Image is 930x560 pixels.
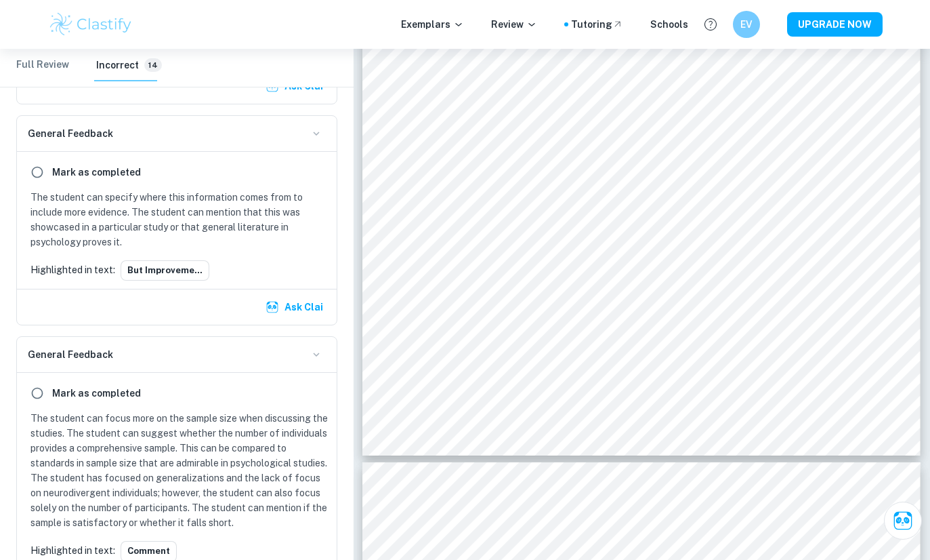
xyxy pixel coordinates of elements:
span: contexts. [564,83,612,94]
span: General Feedback [28,349,113,360]
span: with [537,334,559,344]
span: results. The study also tested 1 telemedicine system (AASM SleepTM) which has [428,178,854,188]
span: 12 [844,409,855,420]
h6: Mark as completed [52,386,141,401]
span: 14 [144,60,162,71]
span: cofounding variables suggesting that hypnotics were partially responsible for the [428,146,854,157]
span: methodology, [739,83,814,94]
span: General Feedback [28,128,113,139]
button: Ask Clai [263,295,329,319]
img: Clastify logo [48,11,134,38]
span: sociocultural [485,83,552,94]
span: methods [658,334,705,344]
span: strong [696,83,728,94]
a: Tutoring [571,17,623,32]
span: been discontinued as of 2025 which means that the results can’t be generalized [428,209,854,220]
p: The student can focus more on the sample size when discussing the studies. The student can sugges... [30,411,329,530]
span: different [428,83,473,94]
button: Ask Clai [884,502,922,540]
h6: Mark as completed [52,165,141,180]
span: validity [493,334,530,344]
span: (community workshops or [713,334,855,344]
span: telemedicine). Another dimension of feasibility lies in its integration with the [428,532,853,542]
img: clai.svg [266,300,279,314]
span: theoretical [428,334,486,344]
span: some [826,83,854,94]
span: delivery [610,334,652,344]
button: EV [733,11,760,38]
a: Schools [650,17,688,32]
h6: Incorrect [96,58,139,73]
span: Despite [623,83,663,94]
button: Help and Feedback [699,13,722,36]
h6: EV [738,17,754,32]
span: to other programs. [428,240,526,251]
button: UPGRADE NOW [787,12,883,37]
p: Highlighted in text: [30,543,115,558]
span: participants took sleep aids prior to the study this augments the possibility of [428,115,854,125]
button: but improveme... [121,260,209,281]
p: Exemplars [401,17,464,32]
p: Highlighted in text: [30,262,115,277]
p: The student can specify where this information comes from to include more evidence. The student c... [30,190,329,249]
span: its [674,83,684,94]
button: Full Review [16,49,69,81]
span: unique [566,334,603,344]
span: [PERSON_NAME] et al. (2018) which presents this as a viable alternative for individuals with [428,52,915,63]
p: Review [491,17,537,32]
